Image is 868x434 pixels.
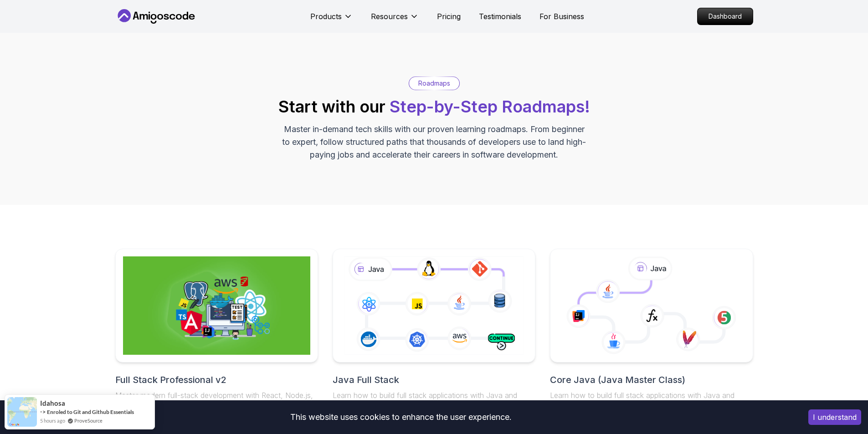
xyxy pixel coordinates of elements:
[333,249,535,426] a: Java Full StackLearn how to build full stack applications with Java and Spring Boot29 Courses4 Bu...
[371,11,419,29] button: Resources
[333,373,535,386] h2: Java Full Stack
[7,397,37,427] img: provesource social proof notification image
[278,97,590,116] h2: Start with our
[310,11,342,22] p: Products
[40,399,65,407] span: Idahosa
[74,418,103,424] a: ProveSource
[812,377,868,420] iframe: chat widget
[123,256,310,355] img: Full Stack Professional v2
[115,373,318,386] h2: Full Stack Professional v2
[550,390,753,412] p: Learn how to build full stack applications with Java and Spring Boot
[550,373,753,386] h2: Core Java (Java Master Class)
[281,123,587,161] p: Master in-demand tech skills with our proven learning roadmaps. From beginner to expert, follow s...
[550,249,753,426] a: Core Java (Java Master Class)Learn how to build full stack applications with Java and Spring Boot...
[310,11,353,29] button: Products
[40,417,65,424] span: 5 hours ago
[115,390,318,423] p: Master modern full-stack development with React, Node.js, TypeScript, and cloud deployment. Build...
[479,11,521,22] a: Testimonials
[698,8,753,25] p: Dashboard
[697,8,753,25] a: Dashboard
[7,407,795,427] div: This website uses cookies to enhance the user experience.
[371,11,408,22] p: Resources
[333,390,535,412] p: Learn how to build full stack applications with Java and Spring Boot
[437,11,461,22] a: Pricing
[418,79,450,88] p: Roadmaps
[808,409,861,425] button: Accept cookies
[47,408,134,415] a: Enroled to Git and Github Essentials
[539,11,584,22] a: For Business
[40,408,46,415] span: ->
[390,97,590,117] span: Step-by-Step Roadmaps!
